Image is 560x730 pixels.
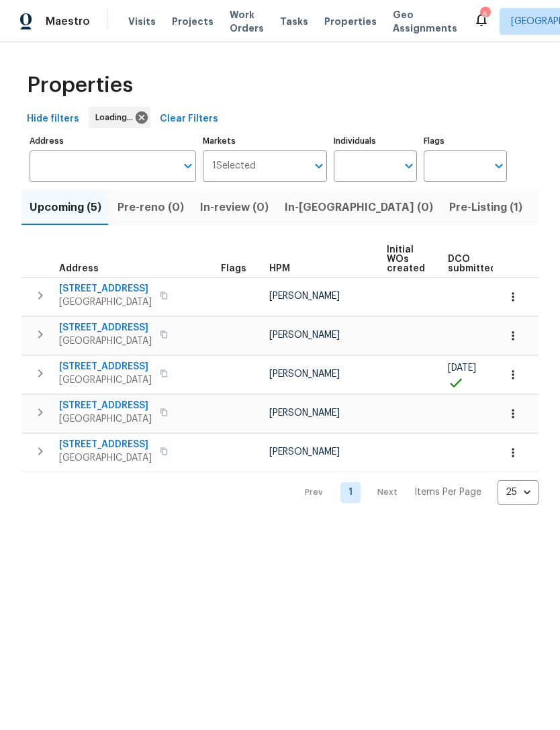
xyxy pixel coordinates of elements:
button: Open [400,156,418,175]
span: Pre-Listing (1) [449,198,522,217]
span: [PERSON_NAME] [269,369,340,379]
nav: Pagination Navigation [292,480,539,505]
span: Clear Filters [160,111,218,128]
span: Pre-reno (0) [118,198,184,217]
span: [STREET_ADDRESS] [59,321,152,334]
span: Initial WOs created [387,245,425,273]
span: [GEOGRAPHIC_DATA] [59,373,152,387]
span: [STREET_ADDRESS] [59,360,152,373]
span: [GEOGRAPHIC_DATA] [59,334,152,348]
span: 1 Selected [212,161,256,172]
span: HPM [269,264,290,273]
button: Open [489,156,508,175]
span: Geo Assignments [393,8,457,35]
label: Address [30,137,196,145]
button: Open [310,156,328,175]
span: [PERSON_NAME] [269,291,340,301]
button: Open [179,156,197,175]
span: Upcoming (5) [30,198,101,217]
span: [STREET_ADDRESS] [59,438,152,451]
span: Address [59,264,99,273]
span: [STREET_ADDRESS] [59,282,152,295]
div: 25 [498,475,539,510]
span: [STREET_ADDRESS] [59,399,152,412]
button: Hide filters [21,107,85,132]
span: DCO submitted [448,255,496,273]
span: [GEOGRAPHIC_DATA] [59,451,152,465]
div: 6 [480,8,489,21]
label: Flags [424,137,507,145]
div: Loading... [89,107,150,128]
span: [PERSON_NAME] [269,330,340,340]
span: Projects [172,15,214,28]
label: Markets [203,137,328,145]
span: [PERSON_NAME] [269,447,340,457]
span: Tasks [280,17,308,26]
span: Flags [221,264,246,273]
p: Items Per Page [414,486,481,499]
button: Clear Filters [154,107,224,132]
span: [PERSON_NAME] [269,408,340,418]
span: In-[GEOGRAPHIC_DATA] (0) [285,198,433,217]
span: Maestro [46,15,90,28]
span: [GEOGRAPHIC_DATA] [59,412,152,426]
a: Goto page 1 [340,482,361,503]
span: [GEOGRAPHIC_DATA] [59,295,152,309]
span: [DATE] [448,363,476,373]
span: In-review (0) [200,198,269,217]
span: Properties [27,79,133,92]
span: Loading... [95,111,138,124]
span: Properties [324,15,377,28]
span: Visits [128,15,156,28]
span: Hide filters [27,111,79,128]
label: Individuals [334,137,417,145]
span: Work Orders [230,8,264,35]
